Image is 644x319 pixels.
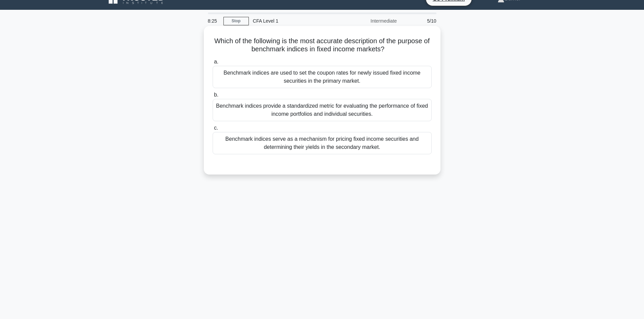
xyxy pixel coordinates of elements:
[214,125,218,131] span: c.
[342,14,401,28] div: Intermediate
[249,14,342,28] div: CFA Level 1
[204,14,223,28] div: 8:25
[212,37,432,54] h5: Which of the following is the most accurate description of the purpose of benchmark indices in fi...
[213,66,432,88] div: Benchmark indices are used to set the coupon rates for newly issued fixed income securities in th...
[213,99,432,121] div: Benchmark indices provide a standardized metric for evaluating the performance of fixed income po...
[213,132,432,154] div: Benchmark indices serve as a mechanism for pricing fixed income securities and determining their ...
[401,14,440,28] div: 5/10
[223,17,249,25] a: Stop
[214,59,218,64] span: a.
[214,92,218,98] span: b.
